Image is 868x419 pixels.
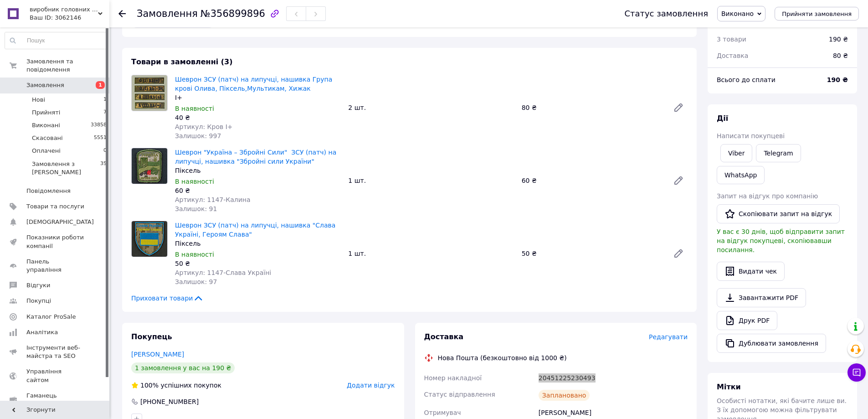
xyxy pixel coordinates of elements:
[717,192,818,200] span: Запит на відгук про компанію
[175,186,341,195] div: 60 ₴
[103,147,107,155] span: 0
[518,174,666,187] div: 60 ₴
[26,218,94,226] span: [DEMOGRAPHIC_DATA]
[139,397,200,406] div: [PHONE_NUMBER]
[32,134,63,142] span: Скасовані
[5,32,107,49] input: Пошук
[175,269,271,276] span: Артикул: 1147-Слава Україні
[847,363,866,382] button: Чат з покупцем
[30,5,98,14] span: виробник головних уборів -VladAltex.
[717,114,728,123] span: Дії
[175,259,341,268] div: 50 ₴
[32,121,60,129] span: Виконані
[26,313,76,321] span: Каталог ProSale
[131,294,204,303] span: Приховати товари
[175,123,233,130] span: Артикул: Кров I+
[32,96,45,104] span: Нові
[132,75,167,111] img: Шеврон ЗСУ (патч) на липучці, нашивка Група крові Олива, Піксель,Мультикам, Хижак
[175,239,341,248] div: Піксель
[624,9,708,18] div: Статус замовлення
[537,370,689,386] div: 20451225230493
[721,10,754,17] span: Виконано
[717,311,777,330] a: Друк PDF
[131,362,235,373] div: 1 замовлення у вас на 190 ₴
[827,46,853,66] div: 80 ₴
[424,332,464,341] span: Доставка
[175,166,341,175] div: Піксель
[32,160,100,176] span: Замовлення з [PERSON_NAME]
[717,132,785,140] span: Написати покупцеві
[200,8,265,19] span: №356899896
[175,251,214,258] span: В наявності
[137,8,198,19] span: Замовлення
[717,36,746,43] span: 3 товари
[669,244,688,263] a: Редагувати
[96,81,105,89] span: 1
[140,382,159,389] span: 100%
[26,392,84,408] span: Гаманець компанії
[91,121,107,129] span: 33858
[103,109,107,117] span: 7
[118,9,126,18] div: Повернутися назад
[424,391,495,398] span: Статус відправлення
[717,76,776,83] span: Всього до сплати
[175,93,341,102] div: I+
[344,247,518,260] div: 1 шт.
[175,132,221,140] span: Залишок: 997
[347,382,395,389] span: Додати відгук
[100,160,107,176] span: 35
[518,101,666,114] div: 80 ₴
[436,353,569,362] div: Нова Пошта (безкоштовно від 1000 ₴)
[175,76,332,92] a: Шеврон ЗСУ (патч) на липучці, нашивка Група крові Олива, Піксель,Мультикам, Хижак
[26,344,84,360] span: Інструменти веб-майстра та SEO
[175,222,335,238] a: Шеврон ЗСУ (патч) на липучці, нашивка "Слава Україні, Героям Слава"
[720,144,752,162] a: Viber
[26,258,84,274] span: Панель управління
[132,148,167,184] img: Шеврон "Україна – Збройні Сили" ЗСУ (патч) на липучці, нашивка "Збройні сили України"
[717,262,785,281] button: Видати чек
[26,297,51,305] span: Покупці
[131,332,172,341] span: Покупець
[827,76,848,83] b: 190 ₴
[131,351,184,358] a: [PERSON_NAME]
[26,281,50,290] span: Відгуки
[26,57,109,74] span: Замовлення та повідомлення
[717,204,840,223] button: Скопіювати запит на відгук
[717,383,741,391] span: Мітки
[717,228,845,253] span: У вас є 30 днів, щоб відправити запит на відгук покупцеві, скопіювавши посилання.
[717,288,806,307] a: Завантажити PDF
[32,147,61,155] span: Оплачені
[775,7,859,21] button: Прийняти замовлення
[26,367,84,384] span: Управління сайтом
[175,105,214,112] span: В наявності
[717,52,748,59] span: Доставка
[424,374,482,382] span: Номер накладної
[669,98,688,117] a: Редагувати
[32,109,60,117] span: Прийняті
[132,221,167,257] img: Шеврон ЗСУ (патч) на липучці, нашивка "Слава Україні, Героям Слава"
[829,35,848,44] div: 190 ₴
[175,149,336,165] a: Шеврон "Україна – Збройні Сили" ЗСУ (патч) на липучці, нашивка "Збройні сили України"
[649,333,688,341] span: Редагувати
[131,381,221,390] div: успішних покупок
[175,178,214,185] span: В наявності
[26,202,84,211] span: Товари та послуги
[175,278,217,285] span: Залишок: 97
[175,113,341,122] div: 40 ₴
[756,144,801,162] a: Telegram
[782,10,852,17] span: Прийняти замовлення
[175,196,251,203] span: Артикул: 1147-Калина
[131,57,233,66] span: Товари в замовленні (3)
[717,334,826,353] button: Дублювати замовлення
[26,233,84,250] span: Показники роботи компанії
[94,134,107,142] span: 5551
[175,205,217,212] span: Залишок: 91
[717,166,765,184] a: WhatsApp
[539,390,590,401] div: Заплановано
[103,96,107,104] span: 1
[26,81,64,89] span: Замовлення
[344,174,518,187] div: 1 шт.
[518,247,666,260] div: 50 ₴
[669,171,688,190] a: Редагувати
[26,187,71,195] span: Повідомлення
